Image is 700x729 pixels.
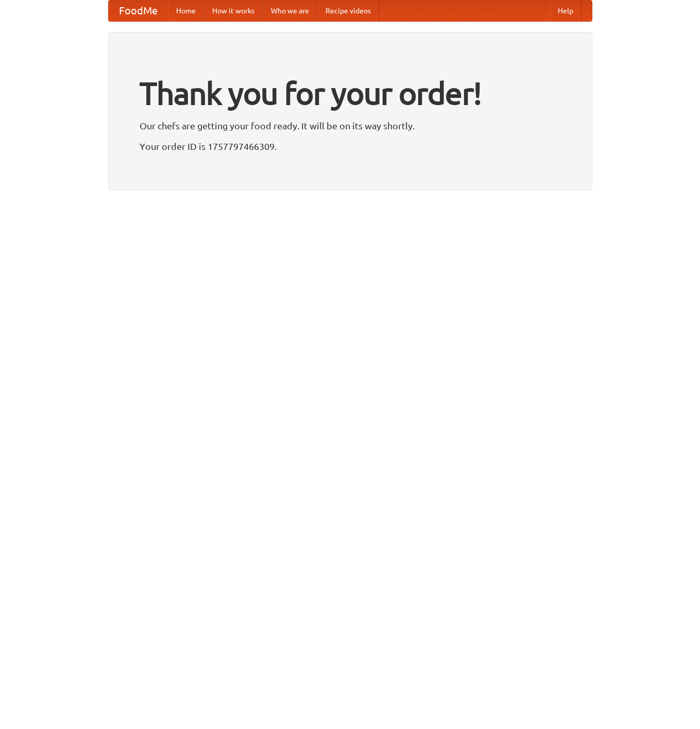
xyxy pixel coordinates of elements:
a: Home [168,1,204,21]
a: FoodMe [109,1,168,21]
p: Our chefs are getting your food ready. It will be on its way shortly. [140,118,561,133]
a: Help [550,1,582,21]
h1: Thank you for your order! [140,69,561,118]
a: How it works [204,1,263,21]
a: Who we are [263,1,317,21]
a: Recipe videos [317,1,379,21]
p: Your order ID is 1757797466309. [140,139,561,154]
